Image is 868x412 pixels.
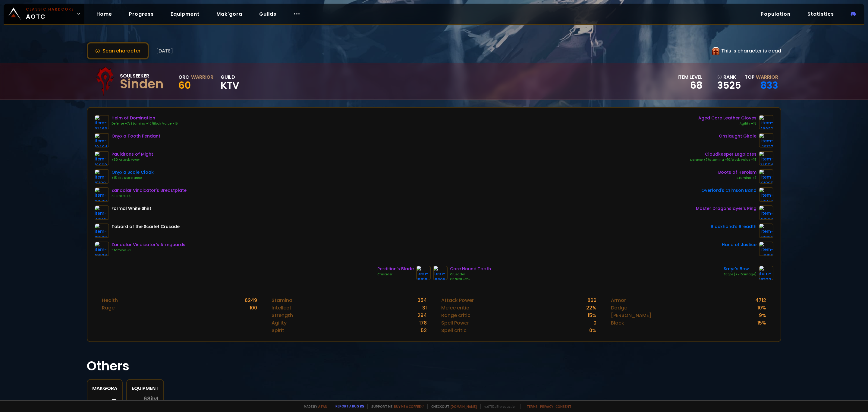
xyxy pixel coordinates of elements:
a: Guilds [254,8,281,20]
div: Critical +2% [450,277,491,282]
div: Master Dragonslayer's Ring [696,205,756,212]
span: Made by [300,404,327,409]
a: Consent [555,404,571,409]
img: item-18404 [95,133,109,147]
div: Strength [272,312,293,319]
a: Terms [527,404,538,409]
div: 10 % [757,304,766,312]
a: Privacy [540,404,553,409]
span: [DATE] [156,47,173,55]
div: 0 [593,319,596,327]
div: 354 [417,296,427,304]
div: Rage [102,304,115,312]
a: Mak'gora [212,8,247,20]
div: +30 Attack Power [112,157,153,162]
img: item-19824 [95,242,109,256]
img: item-23192 [95,223,109,238]
div: Boots of Heroism [718,169,756,176]
div: Agility [272,319,287,327]
img: item-18805 [433,266,448,280]
div: Range critic [441,312,470,319]
div: Zandalar Vindicator's Breastplate [112,187,187,194]
div: Warrior [191,73,213,81]
button: Scan character [87,42,149,59]
div: Pauldrons of Might [112,151,153,157]
div: Overlord's Crimson Band [701,187,756,194]
div: Stamina +7 [718,176,756,180]
div: guild [221,73,239,90]
img: item-18323 [759,266,773,280]
div: 4712 [755,296,766,304]
div: Blackhand's Breadth [711,223,756,230]
img: item-15138 [95,169,109,184]
span: 68 ilvl [143,396,159,402]
a: Progress [124,8,159,20]
div: Soulseeker [120,72,164,80]
div: This is character is dead [712,47,781,55]
div: 22 % [586,304,596,312]
div: Makgora [92,385,117,392]
a: [DOMAIN_NAME] [451,404,477,409]
div: Defense +7/Stamina +10/Block Value +15 [690,157,756,162]
div: 6249 [245,296,257,304]
div: Crusader [450,272,491,277]
div: Spell critic [441,327,467,334]
img: item-18816 [416,266,431,280]
div: Onyxia Tooth Pendant [112,133,160,139]
div: Block [611,319,624,327]
div: 178 [419,319,427,327]
a: Population [756,8,795,20]
div: Onslaught Girdle [719,133,756,139]
div: Helm of Domination [112,115,178,121]
div: [PERSON_NAME] [611,312,651,319]
div: 0 % [589,327,596,334]
img: item-21995 [759,169,773,184]
div: Satyr's Bow [724,266,756,272]
div: 15 % [757,319,766,327]
div: Perdition's Blade [377,266,414,272]
div: Spell Power [441,319,469,327]
div: item level [678,73,703,81]
div: Defense +7/Stamina +10/Block Value +15 [112,121,178,126]
a: a fan [318,404,327,409]
img: item-11815 [759,242,773,256]
img: item-18823 [759,115,773,129]
div: Aged Core Leather Gloves [698,115,756,121]
div: +15 Fire Resistance [112,176,154,180]
div: 866 [587,296,596,304]
span: 60 [178,78,191,92]
div: Attack Power [441,296,474,304]
img: item-16868 [95,151,109,166]
div: rank [717,73,741,81]
span: Checkout [427,404,477,409]
div: 68 [678,81,703,90]
div: Zandalar Vindicator's Armguards [112,242,185,248]
div: Spirit [272,327,284,334]
div: Cloudkeeper Legplates [690,151,756,157]
div: Armor [611,296,626,304]
a: Home [92,8,117,20]
div: Crusader [377,272,414,277]
img: item-19137 [759,133,773,147]
a: Equipment [166,8,204,20]
div: Onyxia Scale Cloak [112,169,154,176]
div: Health [102,296,118,304]
small: Classic Hardcore [26,7,74,12]
div: Dodge [611,304,627,312]
div: - [92,396,117,405]
img: item-21460 [95,115,109,129]
a: Report a bug [335,404,359,408]
span: Support me, [367,404,424,409]
div: Stamina [272,296,292,304]
div: Hand of Justice [722,242,756,248]
div: Equipment [132,385,159,392]
div: Core Hound Tooth [450,266,491,272]
div: Tabard of the Scarlet Crusade [112,223,180,230]
img: item-4334 [95,205,109,220]
div: 294 [417,312,427,319]
div: 100 [250,304,257,312]
div: Intellect [272,304,291,312]
div: 31 [422,304,427,312]
a: Statistics [803,8,839,20]
div: Stamina +9 [112,248,185,253]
